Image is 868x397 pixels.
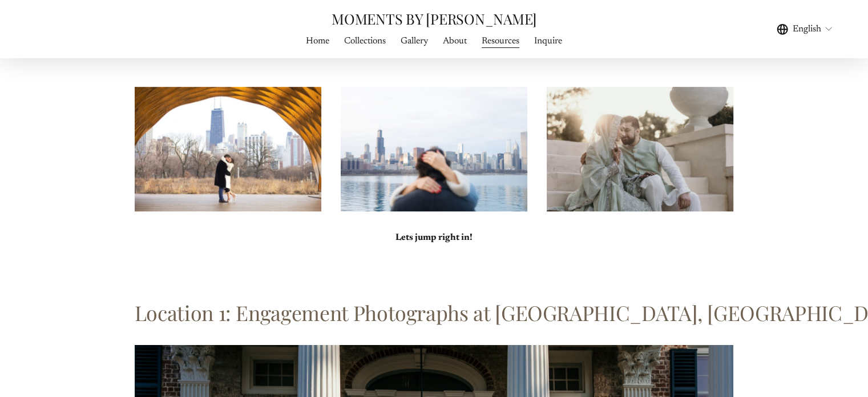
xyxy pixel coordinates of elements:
[401,34,428,48] span: Gallery
[395,233,473,242] strong: Lets jump right in!
[534,34,562,49] a: Inquire
[344,34,386,49] a: Collections
[793,22,821,36] span: English
[306,34,329,49] a: Home
[777,22,834,37] div: language picker
[482,34,519,49] a: Resources
[401,34,428,49] a: folder dropdown
[332,9,536,28] a: MOMENTS BY [PERSON_NAME]
[443,34,467,49] a: About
